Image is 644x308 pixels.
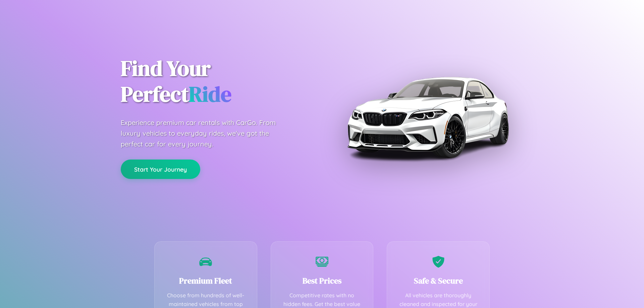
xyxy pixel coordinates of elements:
[281,275,363,286] h3: Best Prices
[189,79,231,109] span: Ride
[121,160,200,179] button: Start Your Journey
[121,117,288,149] p: Experience premium car rentals with CarGo. From luxury vehicles to everyday rides, we've got the ...
[121,56,312,107] h1: Find Your Perfect
[165,275,247,286] h3: Premium Fleet
[397,275,479,286] h3: Safe & Secure
[344,34,512,201] img: Premium BMW car rental vehicle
